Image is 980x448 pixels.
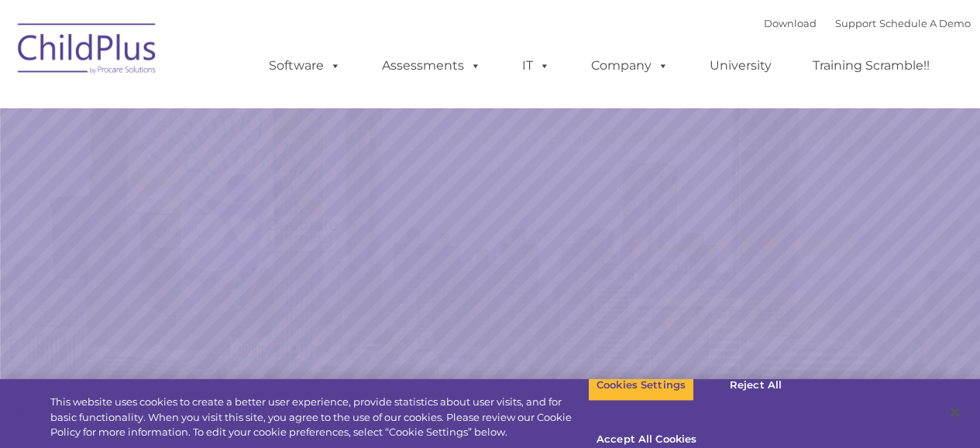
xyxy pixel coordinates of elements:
[10,12,165,90] img: ChildPlus by Procare Solutions
[253,50,356,81] a: Software
[665,292,831,335] a: Learn More
[694,50,787,81] a: University
[507,50,566,81] a: IT
[588,369,694,402] button: Cookies Settings
[576,50,684,81] a: Company
[835,17,876,29] a: Support
[879,17,971,29] a: Schedule A Demo
[50,395,588,440] div: This website uses cookies to create a better user experience, provide statistics about user visit...
[797,50,945,81] a: Training Scramble!!
[938,395,972,429] button: Close
[764,17,817,29] a: Download
[707,369,804,402] button: Reject All
[764,17,971,29] font: |
[366,50,497,81] a: Assessments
